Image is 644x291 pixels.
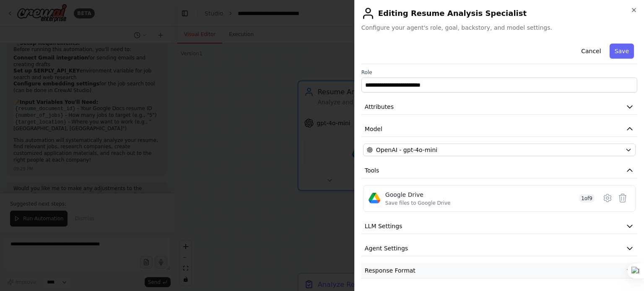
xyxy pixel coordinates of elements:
[361,23,637,32] span: Configure your agent's role, goal, backstory, and model settings.
[361,219,637,234] button: LLM Settings
[385,191,451,199] div: Google Drive
[361,69,637,76] label: Role
[610,44,634,59] button: Save
[361,7,637,20] h2: Editing Resume Analysis Specialist
[363,144,636,156] button: OpenAI - gpt-4o-mini
[365,222,402,230] span: LLM Settings
[385,200,451,206] div: Save files to Google Drive
[365,244,408,252] span: Agent Settings
[579,194,595,203] span: 1 of 9
[361,241,637,256] button: Agent Settings
[365,166,379,175] span: Tools
[600,191,615,206] button: Configure tool
[615,191,630,206] button: Delete tool
[365,125,382,133] span: Model
[365,103,394,111] span: Attributes
[361,121,637,137] button: Model
[376,146,437,154] span: OpenAI - gpt-4o-mini
[576,44,606,59] button: Cancel
[365,266,415,275] span: Response Format
[361,263,637,278] button: Response Format
[361,163,637,178] button: Tools
[369,192,380,204] img: Google Drive
[361,99,637,115] button: Attributes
